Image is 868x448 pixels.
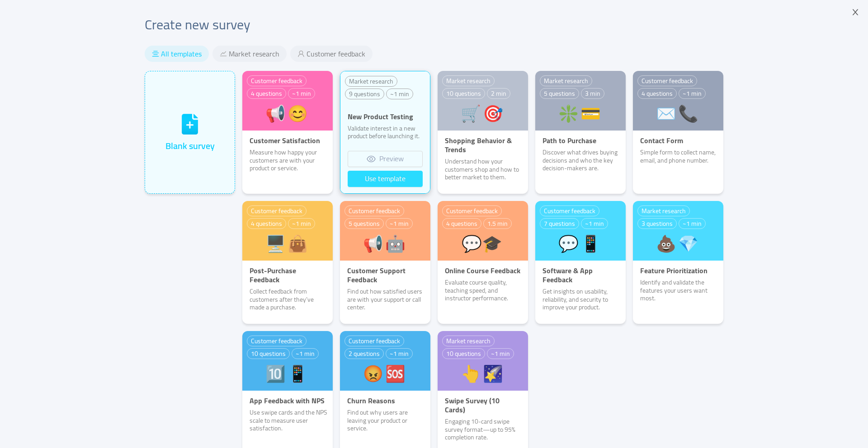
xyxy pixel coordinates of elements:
span: Market research [229,49,279,58]
button: Use template [348,171,423,187]
p: Swipe Survey (10 Cards) [438,396,528,414]
div: 10 questions [442,348,485,359]
div: 📢🤖 [344,235,426,252]
div: Customer feedback [442,205,502,216]
div: ~1 min [288,218,315,229]
p: Evaluate course quality, teaching speed, and instructor performance. [438,279,528,303]
div: 💩💎 [637,235,719,252]
p: New Product Testing [340,112,430,121]
div: Market research [637,205,690,216]
div: 5 questions [540,88,579,99]
p: Use swipe cards and the NPS scale to measure user satisfaction. [242,409,333,433]
div: ~1 min [487,348,514,359]
div: ~1 min [386,348,413,359]
iframe: Chatra live chat [712,341,863,442]
i: icon: stock [220,50,227,57]
div: 2 questions [344,348,384,359]
div: 🔟📱 [247,365,328,382]
div: ~1 min [292,348,319,359]
p: Shopping Behavior & Trends [438,136,528,154]
div: 9 questions [345,89,384,99]
p: Identify and validate the features your users want most. [633,279,723,303]
div: ~1 min [288,88,315,99]
i: icon: user [297,50,305,57]
div: Customer feedback [540,205,599,216]
div: 10 questions [442,88,485,99]
div: 5 questions [344,218,384,229]
div: ~1 min [386,218,413,229]
p: Contact Form [633,136,723,145]
i: icon: align-center [152,50,159,57]
div: 3 min [581,88,604,99]
p: Find out how satisfied users are with your support or call center. [340,288,430,312]
div: ✉️📞️️️ [637,105,719,121]
h2: Create new survey [145,14,723,35]
div: Customer feedback [344,205,404,216]
p: Engaging 10-card swipe survey format—up to 95% completion rate. [438,418,528,442]
div: Customer feedback [344,336,404,346]
div: Market research [442,75,495,86]
div: Market research [345,76,397,87]
p: Get insights on usability, reliability, and security to improve your product. [535,288,626,312]
div: 👆️🌠 [442,365,524,382]
div: ~1 min [679,88,706,99]
p: Discover what drives buying decisions and who the key decision-makers are. [535,149,626,173]
p: Path to Purchase [535,136,626,145]
i: icon: close [851,8,859,16]
p: Churn Reasons [340,396,430,405]
p: Simple form to collect name, email, and phone number. [633,149,723,164]
div: Blank survey [165,139,215,153]
div: 💬📱 [540,235,621,252]
div: Customer feedback [247,75,307,86]
button: icon: eyePreview [348,151,423,167]
p: Feature Prioritization [633,266,723,275]
span: All templates [161,49,202,58]
div: 7 questions [540,218,579,229]
div: Customer feedback [247,205,307,216]
div: 2 min [487,88,510,99]
div: 🛒🎯 [442,105,524,121]
div: 💬‍🎓 [442,235,524,252]
div: 4 questions [637,88,677,99]
p: Online Course Feedback [438,266,528,275]
div: 4 questions [247,88,286,99]
p: Measure how happy your customers are with your product or service. [242,149,333,173]
div: ~1 min [581,218,608,229]
div: ~1 min [386,89,413,99]
div: 3 questions [637,218,677,229]
p: Post-Purchase Feedback [242,266,333,284]
div: ❇️💳 [540,105,621,121]
p: Collect feedback from customers after they’ve made a purchase. [242,288,333,312]
div: Customer feedback [637,75,697,86]
p: Validate interest in a new product before launching it. [340,125,430,140]
p: Find out why users are leaving your product or service. [340,409,430,433]
div: Market research [442,336,495,346]
div: ~1 min [679,218,706,229]
p: App Feedback with NPS [242,396,333,405]
div: Customer feedback [247,336,307,346]
div: 📢😊️ [247,105,328,121]
div: 4 questions [247,218,286,229]
span: Customer feedback [307,49,365,58]
div: 10 questions [247,348,290,359]
div: 4 questions [442,218,481,229]
div: Market research [540,75,592,86]
div: 1.5 min [483,218,512,229]
p: Customer Satisfaction [242,136,333,145]
p: Software & App Feedback [535,266,626,284]
p: Understand how your customers shop and how to better market to them. [438,158,528,182]
div: 🖥️👜 [247,235,328,252]
p: Customer Support Feedback [340,266,430,284]
div: 😡🆘 [344,365,426,382]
